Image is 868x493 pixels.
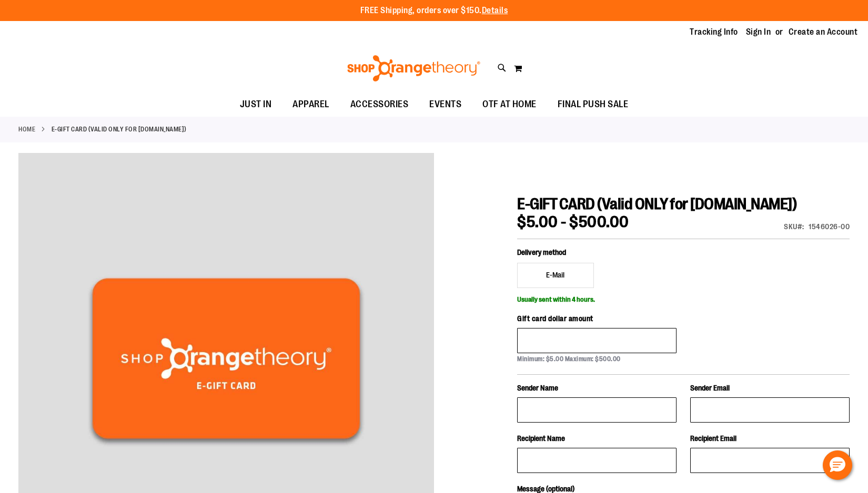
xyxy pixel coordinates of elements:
strong: SKU [784,222,804,231]
a: ACCESSORIES [340,93,419,117]
span: OTF AT HOME [482,93,537,116]
span: Sender Name [517,384,558,392]
p: Usually sent within 4 hours. [517,293,850,303]
img: Shop Orangetheory [346,55,482,81]
span: Message (optional) [517,485,574,493]
span: $5.00 - $500.00 [517,213,629,231]
strong: E-GIFT CARD (Valid ONLY for [DOMAIN_NAME]) [52,125,187,134]
span: Minimum: $5.00 [517,355,563,363]
span: FINAL PUSH SALE [558,93,629,116]
span: Maximum: $500.00 [565,355,621,363]
a: Tracking Info [690,26,738,38]
button: Hello, have a question? Let’s chat. [823,450,852,480]
a: FINAL PUSH SALE [547,93,639,117]
a: EVENTS [419,93,472,117]
span: Gift card dollar amount [517,314,593,323]
a: Home [18,125,35,134]
a: OTF AT HOME [472,93,547,117]
p: FREE Shipping, orders over $150. [360,5,508,17]
span: EVENTS [429,93,461,116]
span: APPAREL [292,93,329,116]
p: Delivery method [517,247,677,258]
span: Recipient Email [690,434,736,443]
div: 1546026-00 [809,221,850,232]
span: ACCESSORIES [350,93,409,116]
label: E-Mail [517,263,594,288]
a: APPAREL [282,93,340,117]
a: JUST IN [229,93,282,116]
span: JUST IN [240,93,272,116]
a: Details [482,6,508,15]
a: Create an Account [789,26,858,38]
span: Sender Email [690,384,730,392]
span: Recipient Name [517,434,565,443]
a: Sign In [746,26,771,38]
span: E-GIFT CARD (Valid ONLY for [DOMAIN_NAME]) [517,195,796,213]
